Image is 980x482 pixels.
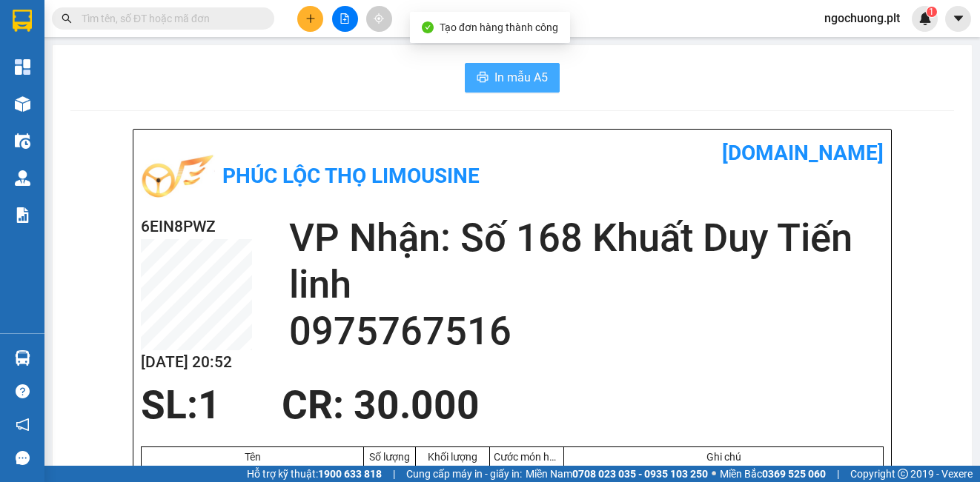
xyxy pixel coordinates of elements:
span: notification [16,418,30,432]
button: aim [366,6,392,32]
span: 1 [198,382,221,428]
img: dashboard-icon [15,59,30,75]
img: warehouse-icon [15,133,30,149]
strong: 1900 633 818 [318,468,382,480]
span: ⚪️ [712,471,716,477]
img: logo-vxr [13,10,32,32]
button: file-add [332,6,358,32]
span: ngochuong.plt [812,9,912,27]
span: In mẫu A5 [494,68,548,87]
span: check-circle [422,21,434,33]
img: warehouse-icon [15,350,30,366]
input: Tìm tên, số ĐT hoặc mã đơn [82,10,256,27]
span: plus [305,13,316,24]
h2: 0975767516 [289,308,884,355]
span: copyright [898,469,908,479]
span: 1 [929,7,934,17]
span: Miền Nam [526,466,708,482]
b: Phúc Lộc Thọ Limousine [222,164,480,188]
h2: [DATE] 20:52 [141,350,252,375]
h2: linh [289,261,884,308]
div: Cước món hàng [494,451,560,463]
img: warehouse-icon [15,170,30,186]
b: [DOMAIN_NAME] [722,141,884,165]
strong: 0369 525 060 [762,468,826,480]
span: Hỗ trợ kỹ thuật: [247,466,382,482]
sup: 1 [927,7,937,17]
div: Khối lượng [420,451,486,463]
h2: 6EIN8PWZ [141,215,252,239]
span: file-add [340,13,350,24]
button: plus [297,6,323,32]
span: printer [477,71,489,85]
span: Miền Bắc [720,466,826,482]
div: Số lượng [368,451,411,463]
span: Cung cấp máy in - giấy in: [406,466,522,482]
span: caret-down [952,12,965,25]
strong: 0708 023 035 - 0935 103 250 [572,468,708,480]
img: icon-new-feature [918,12,932,25]
button: caret-down [945,6,971,32]
span: SL: [141,382,198,428]
div: Tên [145,451,360,463]
div: Ghi chú [568,451,879,463]
span: message [16,451,30,465]
span: | [837,466,839,482]
span: search [62,13,72,24]
span: | [393,466,395,482]
span: aim [374,13,384,24]
img: logo.jpg [141,141,215,215]
h2: VP Nhận: Số 168 Khuất Duy Tiến [289,215,884,261]
img: warehouse-icon [15,96,30,112]
button: printerIn mẫu A5 [465,63,560,93]
span: question-circle [16,384,30,398]
span: CR : 30.000 [282,382,480,428]
span: Tạo đơn hàng thành công [440,21,558,33]
img: solution-icon [15,207,30,223]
